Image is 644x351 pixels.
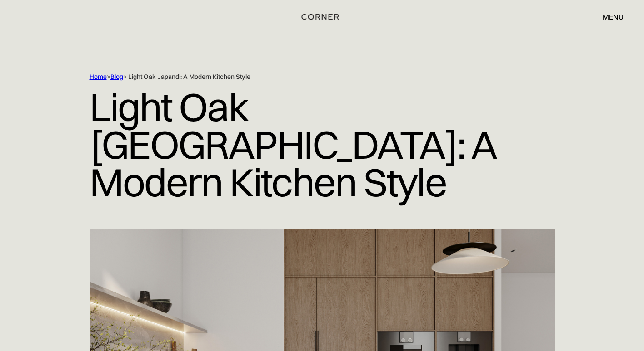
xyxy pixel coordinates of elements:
div: > > Light Oak Japandi: A Modern Kitchen Style [90,73,517,81]
a: Blog [110,73,123,81]
div: menu [603,13,624,20]
a: Home [90,73,107,81]
h1: Light Oak [GEOGRAPHIC_DATA]: A Modern Kitchen Style [90,81,555,208]
a: home [295,11,348,23]
div: menu [594,9,624,24]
